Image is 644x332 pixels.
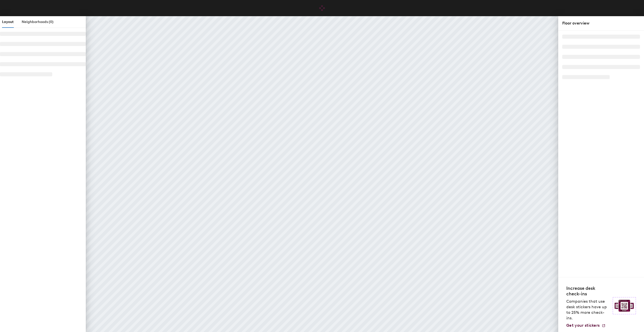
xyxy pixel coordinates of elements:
[613,297,636,314] img: Sticker logo
[22,20,53,24] span: Neighborhoods (0)
[566,299,610,321] p: Companies that use desk stickers have up to 25% more check-ins.
[566,323,606,328] a: Get your stickers
[566,323,600,328] span: Get your stickers
[562,20,640,26] div: Floor overview
[566,286,610,297] h4: Increase desk check-ins
[2,20,14,24] span: Layout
